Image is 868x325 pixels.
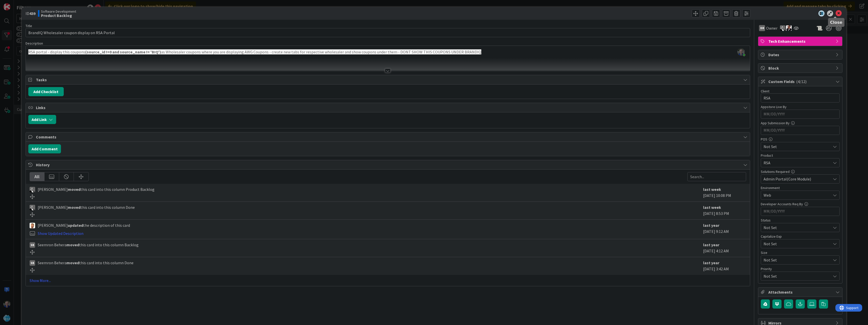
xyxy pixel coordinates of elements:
span: Comments [36,134,741,140]
input: type card name here... [26,28,750,37]
input: MM/DD/YYYY [764,110,837,118]
a: Show More... [30,277,746,283]
span: [PERSON_NAME] this card into this column Done [38,204,135,210]
div: [DATE] 10:08 PM [703,186,746,199]
span: Web [764,192,831,198]
span: Software Development [41,9,76,13]
span: ID [26,10,35,16]
b: moved [68,187,80,192]
div: Developer Accounts Req By [761,202,840,206]
div: Environment [761,186,840,190]
span: [PERSON_NAME] this card into this column Product Backlog [38,186,155,192]
span: Block [768,65,833,71]
div: Product [761,154,840,157]
span: Seemron Behera this card into this column Backlog [38,242,139,248]
span: Links [36,105,741,111]
b: moved [67,242,79,247]
input: Search... [687,172,746,181]
b: updated [68,223,83,228]
span: Dates [768,52,833,58]
span: Not Set [764,273,828,280]
button: Add Link [28,115,56,124]
span: Not Set [764,256,828,263]
span: Description [26,41,43,46]
div: Solutions Required [761,170,840,173]
div: All [30,172,45,181]
div: SB [30,260,35,266]
b: last year [703,223,719,228]
div: Appstore Live By [761,105,840,109]
span: [PERSON_NAME] the description of this card [38,222,130,228]
span: Tasks [36,77,741,83]
span: Tech Enhancements [768,38,833,44]
span: Owner [766,25,777,31]
div: [DATE] 9:12 AM [703,222,746,236]
b: last week [703,205,721,210]
span: RSA portal - display this coupons [28,49,85,54]
img: dsmZLUnTuYFdi5hULXkO8aZPw2wmkwfK.jpg [737,48,745,55]
div: Priority [761,267,840,271]
div: App Submission By [761,121,840,125]
span: ( 4/12 ) [796,79,807,84]
span: Not Set [764,144,831,150]
button: Add Checklist [28,87,64,96]
span: Custom Fields [768,78,833,85]
b: moved [68,205,80,210]
img: RA [30,187,35,192]
h5: Close [830,20,842,25]
b: last year [703,260,719,265]
span: Attachments [768,289,833,295]
img: RA [780,25,786,31]
span: Seemron Behera this card into this column Done [38,260,134,266]
input: MM/DD/YYYY [764,207,837,216]
div: DR [759,25,765,31]
div: Size [761,251,840,254]
b: moved [67,260,79,265]
div: Status [761,218,840,222]
span: Support [11,1,23,7]
b: last year [703,242,719,247]
span: History [36,162,741,168]
span: Not Set [764,224,828,231]
span: as Wholesaler coupons where you are displaying AWG Coupons - create new tabs for respective whole... [161,49,481,54]
b: 439 [29,11,35,16]
div: [DATE] 4:12 AM [703,242,746,254]
div: Capitalize Exp [761,235,840,238]
b: Product Backlog [41,13,76,17]
strong: (source_id !=0 and source_name != 'BIQ') [85,49,161,54]
div: [DATE] 3:42 AM [703,260,746,272]
img: AC [786,25,792,31]
span: Admin Portal(Core Module) [764,176,831,182]
div: SB [30,242,35,248]
input: MM/DD/YYYY [764,126,837,135]
button: Add Comment [28,144,61,153]
b: last week [703,187,721,192]
a: Show Updated Description [38,231,83,236]
div: [DATE] 8:53 PM [703,204,746,217]
img: AS [30,223,35,228]
span: Not Set [764,241,831,247]
span: RSA [764,160,831,166]
img: RA [30,205,35,210]
label: Client [761,89,769,93]
label: Title [26,24,32,28]
div: POS [761,137,840,141]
